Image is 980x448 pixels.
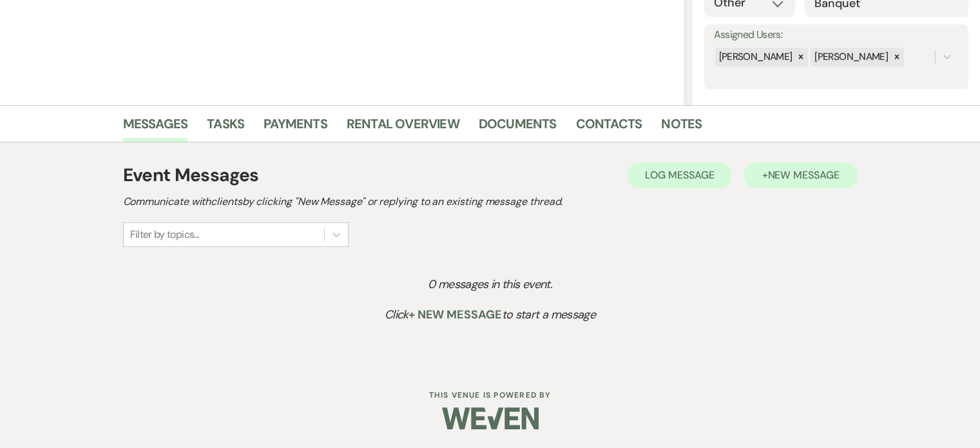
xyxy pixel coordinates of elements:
[744,162,857,188] button: +New Message
[347,113,459,142] a: Rental Overview
[767,168,839,182] span: New Message
[576,113,642,142] a: Contacts
[264,113,327,142] a: Payments
[152,275,828,294] p: 0 messages in this event.
[152,306,828,324] p: Click to start a message
[645,168,714,182] span: Log Message
[123,194,858,209] h2: Communicate with clients by clicking "New Message" or replying to an existing message thread.
[408,307,502,322] span: + New Message
[661,113,702,142] a: Notes
[715,48,794,66] div: [PERSON_NAME]
[479,113,557,142] a: Documents
[442,396,539,441] img: Weven Logo
[627,162,732,188] button: Log Message
[130,227,199,242] div: Filter by topics...
[123,162,259,189] h1: Event Messages
[811,48,890,66] div: [PERSON_NAME]
[207,113,244,142] a: Tasks
[123,113,188,142] a: Messages
[714,26,959,44] label: Assigned Users:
